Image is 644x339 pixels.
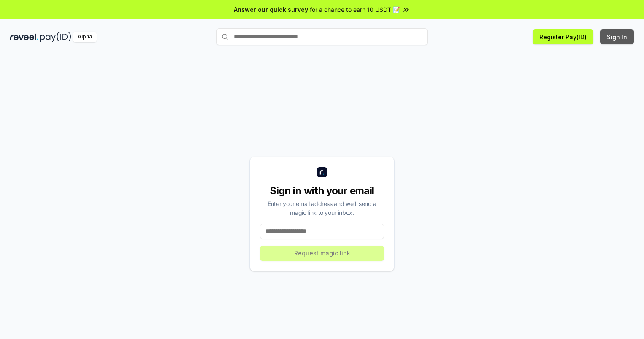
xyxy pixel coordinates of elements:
[73,32,97,42] div: Alpha
[40,32,71,42] img: pay_id
[260,199,384,217] div: Enter your email address and we’ll send a magic link to your inbox.
[234,5,308,14] span: Answer our quick survey
[533,29,593,44] button: Register Pay(ID)
[317,167,327,177] img: logo_small
[10,32,38,42] img: reveel_dark
[260,184,384,198] div: Sign in with your email
[600,29,634,44] button: Sign In
[310,5,400,14] span: for a chance to earn 10 USDT 📝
